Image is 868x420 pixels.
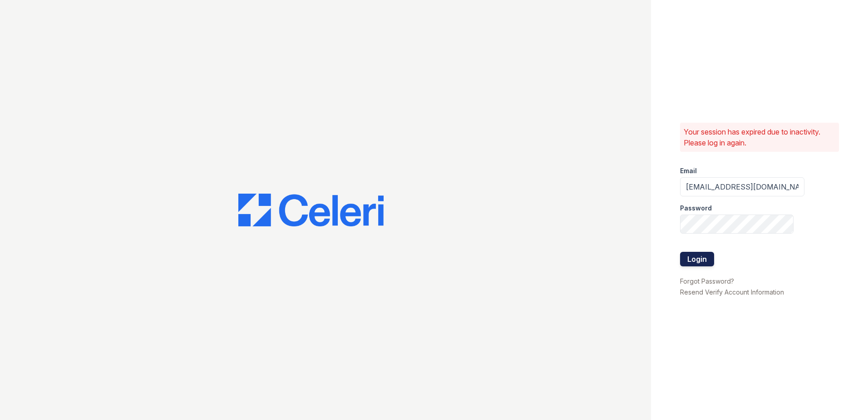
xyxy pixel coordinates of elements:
[238,194,384,226] img: CE_Logo_Blue-a8612792a0a2168367f1c8372b55b34899dd931a85d93a1a3d3e32e68fde9ad4.png
[680,252,714,266] button: Login
[680,277,734,285] a: Forgot Password?
[684,126,835,148] p: Your session has expired due to inactivity. Please log in again.
[680,166,697,175] label: Email
[680,204,712,213] label: Password
[680,288,784,296] a: Resend Verify Account Information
